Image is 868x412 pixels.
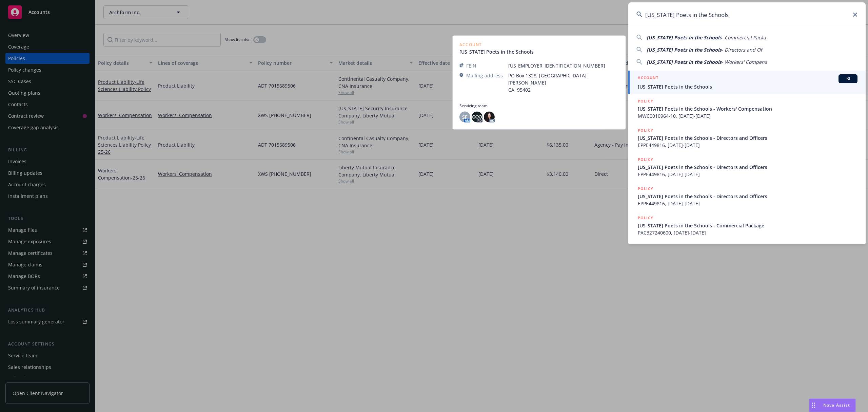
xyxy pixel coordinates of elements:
span: BI [841,76,855,82]
a: POLICY[US_STATE] Poets in the Schools - Directors and OfficersEPPE449816, [DATE]-[DATE] [628,152,866,182]
h5: POLICY [638,214,653,221]
span: - Directors and Of [722,46,762,53]
span: MWC0010964-10, [DATE]-[DATE] [638,112,857,119]
span: [US_STATE] Poets in the Schools - Directors and Officers [638,193,857,200]
button: Nova Assist [809,398,856,412]
span: [US_STATE] Poets in the Schools [647,34,722,41]
span: [US_STATE] Poets in the Schools - Directors and Officers [638,134,857,142]
span: [US_STATE] Poets in the Schools - Commercial Package [638,222,857,229]
h5: POLICY [638,156,653,163]
h5: POLICY [638,185,653,192]
span: - Commercial Packa [722,34,766,41]
span: [US_STATE] Poets in the Schools - Workers' Compensation [638,105,857,112]
div: Drag to move [809,399,818,412]
span: [US_STATE] Poets in the Schools [638,83,857,90]
a: ACCOUNTBI[US_STATE] Poets in the Schools [628,71,866,94]
a: POLICY[US_STATE] Poets in the Schools - Directors and OfficersEPPE449816, [DATE]-[DATE] [628,182,866,211]
span: [US_STATE] Poets in the Schools [647,46,722,53]
span: EPPE449816, [DATE]-[DATE] [638,142,857,149]
span: [US_STATE] Poets in the Schools [647,59,722,65]
span: PAC327240600, [DATE]-[DATE] [638,229,857,236]
input: Search... [628,2,866,27]
a: POLICY[US_STATE] Poets in the Schools - Commercial PackagePAC327240600, [DATE]-[DATE] [628,211,866,240]
span: EPPE449816, [DATE]-[DATE] [638,200,857,207]
a: POLICY[US_STATE] Poets in the Schools - Workers' CompensationMWC0010964-10, [DATE]-[DATE] [628,94,866,123]
h5: POLICY [638,127,653,134]
span: Nova Assist [823,402,850,408]
span: EPPE449816, [DATE]-[DATE] [638,171,857,178]
span: [US_STATE] Poets in the Schools - Directors and Officers [638,164,857,171]
h5: ACCOUNT [638,74,658,82]
a: POLICY[US_STATE] Poets in the Schools - Directors and OfficersEPPE449816, [DATE]-[DATE] [628,123,866,152]
h5: POLICY [638,98,653,105]
span: - Workers' Compens [722,59,767,65]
